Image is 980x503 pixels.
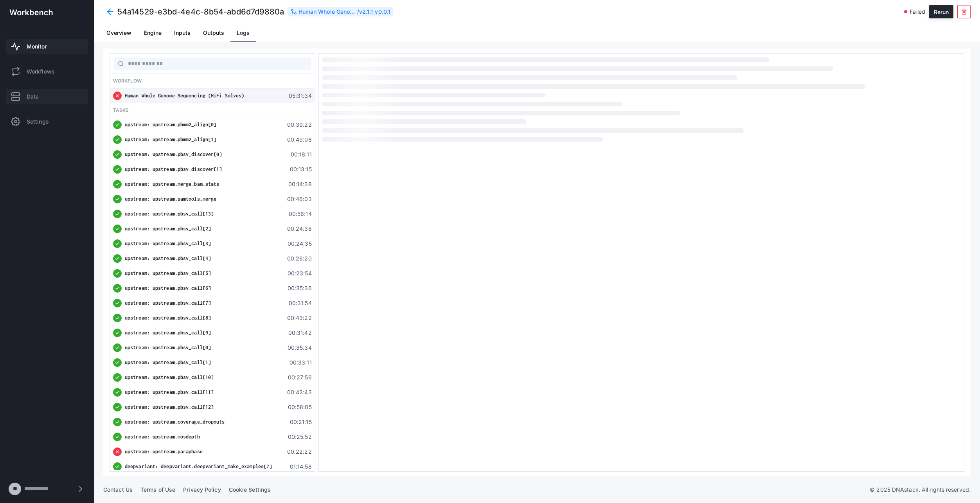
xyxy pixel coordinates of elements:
[125,389,214,395] span: upstream: upstream.pbsv_call[11]
[286,388,312,396] span: 00:42:43
[125,151,222,157] span: upstream: upstream.pbsv_discover[0]
[183,486,221,493] a: Privacy Policy
[144,30,162,36] span: Engine
[298,8,357,16] div: Human Whole Genome Sequencing (HiFi Solves)
[286,314,312,322] span: 00:43:22
[286,151,312,158] span: 00:18:11
[286,284,312,292] span: 00:35:36
[322,84,865,89] div: loading
[286,225,312,233] span: 00:24:38
[929,5,953,18] button: Rerun
[27,68,55,75] span: Workflows
[125,345,211,350] span: upstream: upstream.pbsv_call[0]
[27,43,47,50] span: Monitor
[125,463,272,469] span: deepvariant: deepvariant.deepvariant_make_examples[7]
[286,165,312,173] span: 00:13:15
[286,136,312,144] span: 00:49:08
[6,114,88,129] a: Settings
[288,7,393,16] div: /
[9,9,53,16] img: workbench-logo-white.svg
[125,359,211,365] span: upstream: upstream.pbsv_call[1]
[286,344,312,352] span: 00:35:34
[286,121,312,129] span: 00:39:22
[322,75,737,80] div: loading
[140,486,175,493] a: Terms of Use
[322,137,603,142] div: loading
[117,6,284,17] h4: 54a14529-e3bd-4e4c-8b54-abd6d7d9880a
[229,486,271,493] a: Cookie Settings
[125,419,225,425] span: upstream: upstream.coverage_dropouts
[322,66,833,71] div: loading
[286,195,312,203] span: 00:46:03
[286,210,312,218] span: 00:56:14
[322,128,744,133] div: loading
[125,181,219,187] span: upstream: upstream.merge_bam_stats
[237,30,250,36] span: Logs
[174,30,191,36] span: Inputs
[125,166,222,172] span: upstream: upstream.pbsv_discover[1]
[125,241,211,246] span: upstream: upstream.pbsv_call[3]
[125,404,214,410] span: upstream: upstream.pbsv_call[12]
[27,93,39,101] span: Data
[322,93,546,97] div: loading
[125,270,211,276] span: upstream: upstream.pbsv_call[5]
[125,226,211,232] span: upstream: upstream.pbsv_call[2]
[125,315,211,321] span: upstream: upstream.pbsv_call[8]
[110,74,315,88] div: Workflow
[286,299,312,307] span: 00:31:54
[125,330,211,336] span: upstream: upstream.pbsv_call[9]
[286,269,312,277] span: 00:23:54
[110,103,315,118] div: Tasks
[27,118,49,126] span: Settings
[286,418,312,426] span: 00:21:15
[322,102,622,106] div: loading
[286,329,312,337] span: 00:31:42
[910,8,925,16] span: Failed
[125,137,216,142] span: upstream: upstream.pbmm2_align[1]
[125,196,216,202] span: upstream: upstream.samtools_merge
[286,240,312,248] span: 00:24:35
[125,449,203,454] span: upstream: upstream.paraphase
[125,300,211,306] span: upstream: upstream.pbsv_call[7]
[125,285,211,291] span: upstream: upstream.pbsv_call[6]
[203,30,224,36] span: Outputs
[286,374,312,381] span: 00:27:56
[125,374,214,380] span: upstream: upstream.pbsv_call[10]
[286,403,312,411] span: 00:58:05
[286,463,312,471] span: 01:14:58
[286,359,312,366] span: 00:33:11
[322,111,680,115] div: loading
[359,8,390,16] div: v2.1.1_v0.0.1
[125,93,244,99] span: Human Whole Genome Sequencing (HiFi Solves)
[870,486,971,494] p: © 2025 DNAstack. All rights reserved.
[6,64,88,79] a: Workflows
[125,122,216,128] span: upstream: upstream.pbmm2_align[0]
[106,30,131,36] span: Overview
[322,57,769,62] div: loading
[286,255,312,262] span: 00:26:20
[103,486,133,493] a: Contact Us
[6,39,88,54] a: Monitor
[286,92,312,100] span: 05:31:34
[125,434,200,440] span: upstream: upstream.mosdepth
[286,180,312,188] span: 00:14:38
[322,119,527,124] div: loading
[286,448,312,456] span: 00:22:22
[6,89,88,104] a: Data
[286,433,312,441] span: 00:25:52
[125,211,214,217] span: upstream: upstream.pbsv_call[13]
[125,255,211,261] span: upstream: upstream.pbsv_call[4]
